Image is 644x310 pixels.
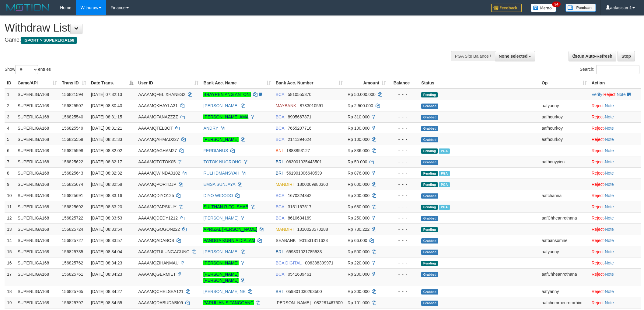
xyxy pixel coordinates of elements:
div: - - - [391,125,416,131]
span: AAAAMQAGHAM27 [138,148,177,153]
span: Copy 1670324342 to clipboard [288,193,311,198]
a: [PERSON_NAME] [203,261,238,265]
td: · [589,235,641,246]
td: SUPERLIGA168 [15,179,60,190]
span: Grabbed [421,115,438,120]
th: Status [419,77,539,89]
span: Pending [421,148,438,154]
span: AAAAMQCHELSEA121 [138,289,184,294]
td: · [589,100,641,111]
span: MAYBANK [276,103,296,108]
td: SUPERLIGA168 [15,167,60,179]
a: [PERSON_NAME] AMA [203,114,248,119]
span: MANDIRI [276,182,294,187]
div: - - - [391,288,416,295]
div: - - - [391,181,416,187]
span: Rp 300.000 [348,289,369,294]
td: 5 [5,134,15,145]
a: Reject [592,216,604,220]
div: - - - [391,114,416,120]
div: - - - [391,226,416,232]
a: [PERSON_NAME] [203,103,238,108]
a: Note [605,114,614,119]
h1: Withdraw List [5,22,423,34]
a: Reject [592,261,604,265]
span: Rp 2.500.000 [348,103,373,108]
input: Search: [596,65,639,74]
span: Pending [421,171,438,176]
td: SUPERLIGA168 [15,111,60,122]
img: Button%20Memo.svg [531,4,556,12]
a: PANGGA KURNIA DIALAM [203,238,255,243]
span: [DATE] 07:32:13 [91,92,122,97]
div: - - - [391,136,416,142]
a: DIYO WIDODO [203,193,233,198]
a: Reject [592,103,604,108]
div: - - - [391,103,416,109]
a: Note [605,300,614,305]
span: Copy 3151167517 to clipboard [288,204,311,209]
span: 156825598 [62,148,83,153]
div: - - - [391,271,416,277]
span: 156825762 [62,261,83,265]
span: [DATE] 08:31:21 [91,126,122,131]
span: Grabbed [421,272,438,277]
th: Amount: activate to sort column ascending [345,77,388,89]
span: Rp 600.000 [348,182,369,187]
td: aafChheanrothana [539,268,589,286]
td: 7 [5,156,15,167]
a: [PERSON_NAME] NE [203,289,245,294]
div: - - - [391,91,416,97]
span: Copy 5810555370 to clipboard [288,92,311,97]
label: Search: [580,65,639,74]
div: - - - [391,260,416,266]
td: aafhouyyien [539,156,589,167]
a: Note [605,227,614,232]
span: [DATE] 08:32:02 [91,148,122,153]
td: SUPERLIGA168 [15,89,60,100]
span: [DATE] 08:33:53 [91,216,122,220]
a: APRIZAL [PERSON_NAME] [203,227,257,232]
span: 156825622 [62,159,83,164]
td: · · [589,89,641,100]
th: User ID: activate to sort column ascending [136,77,201,89]
span: Grabbed [421,126,438,131]
td: aafhourkoy [539,122,589,134]
a: Reject [592,182,604,187]
a: Reject [592,159,604,164]
span: None selected [499,54,528,59]
td: 8 [5,167,15,179]
span: Rp 730.222 [348,227,369,232]
span: BCA [276,92,284,97]
span: Copy 901531311623 to clipboard [299,238,328,243]
th: Action [589,77,641,89]
th: ID [5,77,15,89]
td: · [589,167,641,179]
td: SUPERLIGA168 [15,190,60,201]
span: SEABANK [276,238,296,243]
a: Note [605,204,614,209]
span: [DATE] 08:31:15 [91,114,122,119]
span: Rp 50.000.000 [348,92,376,97]
span: MANDIRI [276,227,294,232]
h4: Game: [5,37,423,43]
span: Grabbed [421,238,438,244]
span: Copy 0541639461 to clipboard [288,272,311,277]
span: Copy 006388399971 to clipboard [305,261,333,265]
a: Note [605,289,614,294]
span: AAAAMQTULUNGAGUNG [138,249,190,254]
span: BRI [276,171,283,175]
td: · [589,268,641,286]
span: Rp 500.000 [348,249,369,254]
td: · [589,122,641,134]
td: · [589,156,641,167]
span: AAAAMQKHAYLA31 [138,103,178,108]
span: [DATE] 08:33:20 [91,204,122,209]
td: · [589,257,641,268]
td: SUPERLIGA168 [15,145,60,156]
a: Reject [592,137,604,142]
select: Showentries [15,65,38,74]
td: aafhourkoy [539,111,589,122]
td: · [589,111,641,122]
a: EMSA SUNJAYA [203,182,235,187]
